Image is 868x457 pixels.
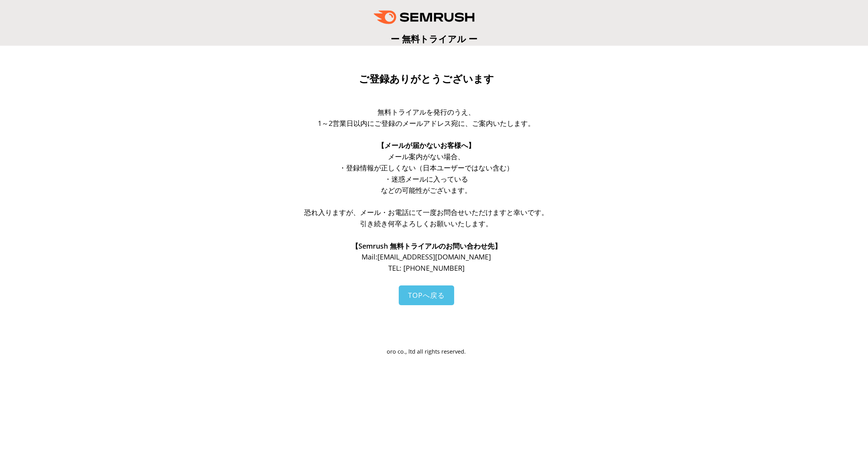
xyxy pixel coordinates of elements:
[391,33,477,45] span: ー 無料トライアル ー
[304,208,548,217] span: 恐れ入りますが、メール・お電話にて一度お問合せいただけますと幸いです。
[408,290,445,300] span: TOPへ戻る
[381,186,472,195] span: などの可能性がございます。
[388,263,465,273] span: TEL: [PHONE_NUMBER]
[339,163,513,172] span: ・登録情報が正しくない（日本ユーザーではない含む）
[387,348,466,355] span: oro co., ltd all rights reserved.
[351,241,501,251] span: 【Semrush 無料トライアルのお問い合わせ先】
[360,219,493,228] span: 引き続き何卒よろしくお願いいたします。
[399,285,454,305] a: TOPへ戻る
[318,119,535,128] span: 1～2営業日以内にご登録のメールアドレス宛に、ご案内いたします。
[377,141,475,150] span: 【メールが届かないお客様へ】
[377,107,475,117] span: 無料トライアルを発行のうえ、
[384,174,468,184] span: ・迷惑メールに入っている
[388,152,465,161] span: メール案内がない場合、
[359,73,494,85] span: ご登録ありがとうございます
[362,252,491,261] span: Mail: [EMAIL_ADDRESS][DOMAIN_NAME]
